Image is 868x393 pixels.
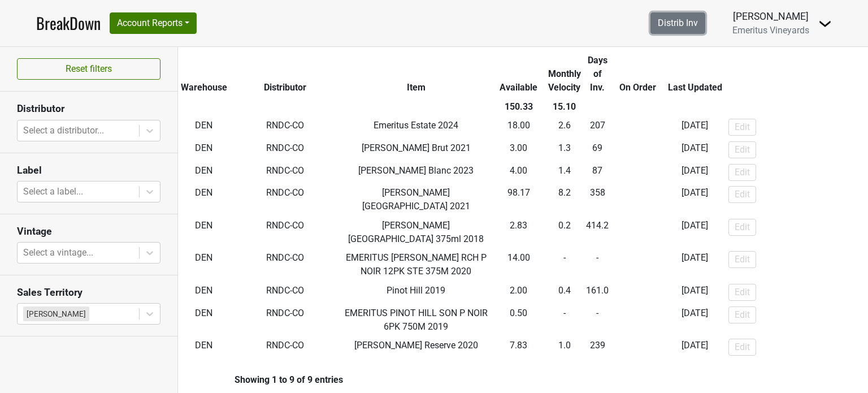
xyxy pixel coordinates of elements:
td: DEN [178,336,230,359]
span: [PERSON_NAME] Blanc 2023 [358,165,474,176]
th: Item: activate to sort column ascending [340,51,492,97]
a: Distrib Inv [650,12,705,34]
td: 358 [584,183,612,216]
td: RNDC-CO [230,139,340,161]
td: 1.3 [545,139,584,161]
td: RNDC-CO [230,216,340,249]
td: - [611,161,664,184]
button: Edit [728,339,756,356]
td: 18.00 [492,116,545,139]
th: Last Updated: activate to sort column ascending [664,51,725,97]
td: DEN [178,183,230,216]
td: 98.17 [492,183,545,216]
td: DEN [178,216,230,249]
td: - [611,139,664,161]
th: Days of Inv.: activate to sort column ascending [584,51,612,97]
td: RNDC-CO [230,281,340,304]
td: RNDC-CO [230,304,340,336]
td: RNDC-CO [230,249,340,282]
td: 1.4 [545,161,584,184]
span: [PERSON_NAME][GEOGRAPHIC_DATA] 375ml 2018 [348,220,484,244]
button: Edit [728,219,756,236]
td: 4.00 [492,161,545,184]
td: 87 [584,161,612,184]
span: EMERITUS PINOT HILL SON P NOIR 6PK 750M 2019 [345,308,488,332]
span: Emeritus Estate 2024 [374,120,458,131]
span: [PERSON_NAME] Brut 2021 [362,142,471,153]
span: [PERSON_NAME][GEOGRAPHIC_DATA] 2021 [362,187,470,211]
td: [DATE] [664,216,725,249]
div: [PERSON_NAME] [23,306,89,321]
span: Emeritus Vineyards [732,25,809,36]
td: - [611,216,664,249]
td: 207 [584,116,612,139]
td: DEN [178,161,230,184]
td: - [545,249,584,282]
th: Distributor: activate to sort column ascending [230,51,340,97]
button: Edit [728,141,756,158]
td: [DATE] [664,139,725,161]
h3: Sales Territory [17,287,160,299]
td: 3.00 [492,139,545,161]
td: DEN [178,249,230,282]
td: [DATE] [664,281,725,304]
td: 69 [584,139,612,161]
td: RNDC-CO [230,161,340,184]
span: [PERSON_NAME] Reserve 2020 [354,340,478,351]
button: Edit [728,164,756,181]
button: Edit [728,119,756,136]
td: 161.0 [584,281,612,304]
td: - [611,249,664,282]
td: DEN [178,281,230,304]
td: DEN [178,139,230,161]
img: Dropdown Menu [818,17,832,31]
td: 2.00 [492,281,545,304]
th: Warehouse: activate to sort column ascending [178,51,230,97]
button: Edit [728,186,756,203]
td: 14.00 [492,249,545,282]
td: 8.2 [545,183,584,216]
td: [DATE] [664,336,725,359]
span: EMERITUS [PERSON_NAME] RCH P NOIR 12PK STE 375M 2020 [346,252,487,277]
div: Showing 1 to 9 of 9 entries [178,374,343,385]
td: [DATE] [664,304,725,336]
td: - [611,336,664,359]
td: 0.4 [545,281,584,304]
td: DEN [178,304,230,336]
button: Edit [728,251,756,268]
td: - [611,304,664,336]
td: - [611,281,664,304]
td: - [611,183,664,216]
th: Monthly Velocity: activate to sort column ascending [545,51,584,97]
td: 7.83 [492,336,545,359]
th: 15.10 [545,97,584,116]
button: Edit [728,306,756,323]
td: - [545,304,584,336]
h3: Vintage [17,226,160,237]
span: Pinot Hill 2019 [387,285,445,296]
h3: Distributor [17,103,160,115]
td: 0.50 [492,304,545,336]
td: [DATE] [664,161,725,184]
td: - [584,249,612,282]
button: Reset filters [17,58,160,80]
a: BreakDown [36,11,101,35]
h3: Label [17,165,160,176]
td: [DATE] [664,183,725,216]
td: [DATE] [664,249,725,282]
td: - [611,116,664,139]
td: RNDC-CO [230,336,340,359]
td: RNDC-CO [230,183,340,216]
td: 0.2 [545,216,584,249]
th: &nbsp;: activate to sort column ascending [726,51,862,97]
th: Available: activate to sort column ascending [492,51,545,97]
td: 414.2 [584,216,612,249]
button: Edit [728,284,756,301]
td: - [584,304,612,336]
div: [PERSON_NAME] [732,9,809,24]
td: 2.6 [545,116,584,139]
td: 1.0 [545,336,584,359]
td: 239 [584,336,612,359]
td: 2.83 [492,216,545,249]
th: On Order: activate to sort column ascending [611,51,664,97]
